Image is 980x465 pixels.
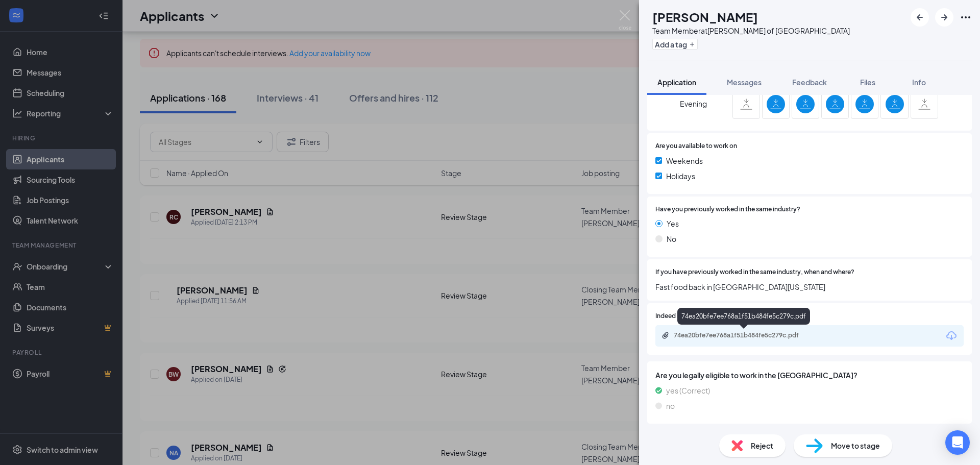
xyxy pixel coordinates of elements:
span: Holidays [666,170,695,182]
span: Indeed Resume [655,311,700,321]
span: Have you previously worked in the same industry? [655,205,800,214]
button: PlusAdd a tag [652,39,698,50]
button: ArrowLeftNew [911,8,929,27]
div: 74ea20bfe7ee768a1f51b484fe5c279c.pdf [677,308,810,325]
svg: Paperclip [661,331,670,339]
span: Are you available to work on [655,141,737,151]
span: No [667,233,676,244]
svg: Ellipses [960,11,972,23]
span: yes (Correct) [666,385,710,396]
span: Feedback [792,78,827,87]
svg: ArrowLeftNew [914,11,926,23]
span: Messages [727,78,762,87]
a: Paperclip74ea20bfe7ee768a1f51b484fe5c279c.pdf [661,331,827,341]
span: Evening [680,94,707,113]
span: Reject [751,440,773,451]
span: If you have previously worked in the same industry, when and where? [655,267,854,277]
div: Open Intercom Messenger [945,430,970,455]
span: Yes [667,218,679,229]
h1: [PERSON_NAME] [652,8,758,26]
svg: ArrowRight [938,11,950,23]
span: Weekends [666,155,703,166]
svg: Plus [689,41,695,47]
div: Team Member at [PERSON_NAME] of [GEOGRAPHIC_DATA] [652,26,850,36]
span: Are you legally eligible to work in the [GEOGRAPHIC_DATA]? [655,370,964,381]
span: Files [860,78,875,87]
div: 74ea20bfe7ee768a1f51b484fe5c279c.pdf [674,331,817,339]
span: Fast food back in [GEOGRAPHIC_DATA][US_STATE] [655,281,964,292]
span: Move to stage [831,440,880,451]
span: Info [912,78,926,87]
button: ArrowRight [935,8,953,27]
span: no [666,400,675,411]
svg: Download [945,330,958,342]
span: Application [657,78,696,87]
